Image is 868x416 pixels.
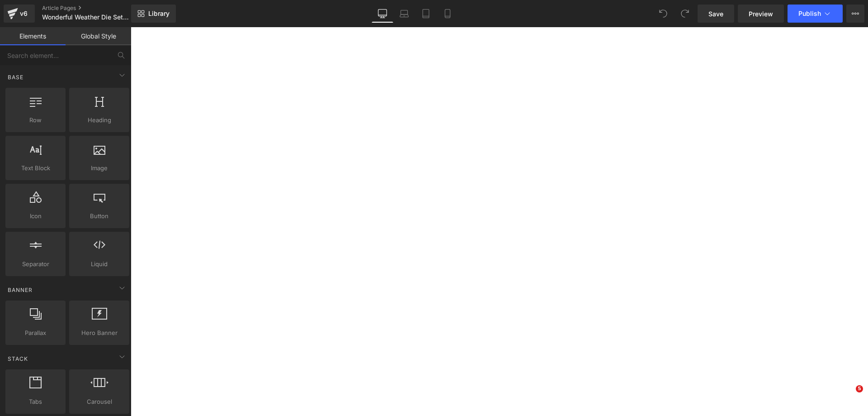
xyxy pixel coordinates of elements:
span: 5 [856,385,863,392]
span: Publish [798,10,821,17]
span: Banner [7,286,33,294]
span: Base [7,73,24,81]
span: Carousel [72,397,127,406]
a: Global Style [66,27,131,45]
span: Wonderful Weather Die Set Collection [42,14,129,21]
a: Article Pages [42,5,146,12]
span: Button [72,211,127,221]
span: Separator [8,259,63,269]
a: Tablet [415,5,437,23]
span: Row [8,115,63,125]
a: New Library [131,5,176,23]
span: Save [708,9,723,19]
span: Library [148,10,170,18]
a: Laptop [393,5,415,23]
a: Mobile [437,5,458,23]
span: Heading [72,115,127,125]
a: Preview [738,5,784,23]
button: Undo [654,5,672,23]
span: Hero Banner [72,328,127,338]
a: Desktop [372,5,393,23]
span: Liquid [72,259,127,269]
a: v6 [4,5,35,23]
span: Tabs [8,397,63,406]
button: Redo [676,5,694,23]
span: Image [72,163,127,173]
button: More [846,5,864,23]
span: Preview [749,9,773,19]
span: Icon [8,211,63,221]
button: Publish [788,5,843,23]
span: Text Block [8,163,63,173]
span: Stack [7,354,29,363]
span: Parallax [8,328,63,338]
iframe: Intercom live chat [837,385,859,407]
div: v6 [18,8,29,19]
